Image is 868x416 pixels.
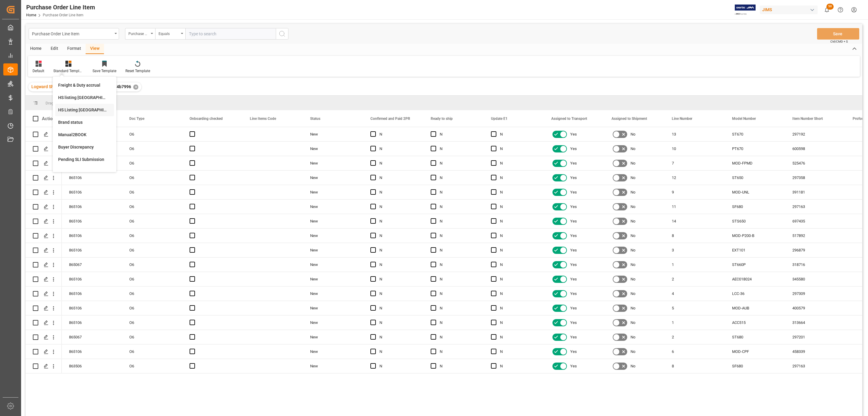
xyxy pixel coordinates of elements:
div: 525476 [785,156,845,170]
div: N [440,171,476,185]
div: Freight & Duty accrual [58,82,111,88]
div: N [440,359,476,373]
div: N [379,185,416,199]
div: N [379,156,416,170]
span: Yes [570,287,577,301]
span: 50 [826,4,834,10]
div: 3 [665,243,725,257]
div: Equals [159,30,179,37]
div: 297309 [785,286,845,301]
div: MOD-P200-B [725,229,785,243]
div: Default [33,68,44,74]
span: Yes [570,243,577,257]
div: 10 [665,142,725,156]
div: O6 [122,127,182,141]
button: open menu [155,28,185,40]
div: 8 [665,359,725,373]
span: Yes [570,330,577,344]
div: New [310,301,356,315]
span: Yes [570,272,577,286]
div: N [379,330,416,344]
span: Yes [570,258,577,272]
div: Press SPACE to select this row. [26,200,62,214]
div: O6 [122,344,182,359]
div: New [310,142,356,156]
div: N [500,345,537,359]
div: Brand status [58,119,111,126]
div: 865106 [62,185,122,199]
span: No [631,359,635,373]
input: Type to search [185,28,276,40]
div: O6 [122,301,182,315]
div: N [440,214,476,228]
span: No [631,171,635,185]
div: 12 [665,171,725,185]
div: O6 [122,258,182,272]
div: 865106 [62,301,122,315]
span: Confirmed and Paid 2PR [370,117,410,121]
div: New [310,185,356,199]
div: Pending SLI Submission [58,156,111,163]
div: 5 [665,301,725,315]
div: New [310,156,356,170]
div: MOD-AUB [725,301,785,315]
div: 14 [665,214,725,228]
div: View [86,44,104,54]
div: 296879 [785,243,845,257]
div: HS listing [GEOGRAPHIC_DATA] [58,94,111,101]
div: New [310,171,356,185]
div: N [440,316,476,330]
div: N [379,171,416,185]
span: Model Number [732,117,756,121]
span: Yes [570,127,577,141]
div: New [310,214,356,228]
div: N [379,316,416,330]
span: Assigned to Transport [551,117,587,121]
div: N [440,200,476,214]
div: N [379,200,416,214]
div: 13 [665,127,725,141]
span: Ctrl/CMD + S [830,39,848,44]
div: ✕ [133,85,138,90]
div: 2 [665,272,725,286]
div: New [310,359,356,373]
div: 9 [665,185,725,199]
div: O6 [122,286,182,301]
div: N [379,258,416,272]
div: 297192 [785,127,845,141]
div: 297358 [785,171,845,185]
div: N [440,127,476,141]
div: New [310,330,356,344]
div: O6 [122,156,182,170]
div: N [500,287,537,301]
img: Exertis%20JAM%20-%20Email%20Logo.jpg_1722504956.jpg [735,5,756,15]
div: N [500,214,537,228]
div: 313664 [785,315,845,330]
div: Save Template [93,68,116,74]
div: Action [42,116,55,121]
div: N [500,171,537,185]
div: 2 [665,330,725,344]
div: N [440,185,476,199]
div: 865106 [62,286,122,301]
div: MOD-FPMD [725,156,785,170]
div: N [440,142,476,156]
div: N [379,272,416,286]
span: No [631,301,635,315]
div: 297163 [785,359,845,373]
div: Press SPACE to select this row. [26,214,62,229]
div: N [500,156,537,170]
span: No [631,258,635,272]
div: EXT101 [725,243,785,257]
div: Standard Templates [53,68,83,74]
div: JIMS [760,5,818,14]
div: 4 [665,286,725,301]
div: N [500,359,537,373]
span: No [631,142,635,156]
div: N [379,142,416,156]
div: 391181 [785,185,845,199]
span: fb8fa74b7996 [104,84,131,89]
span: Yes [570,185,577,199]
button: show 50 new notifications [820,3,834,17]
span: No [631,185,635,199]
